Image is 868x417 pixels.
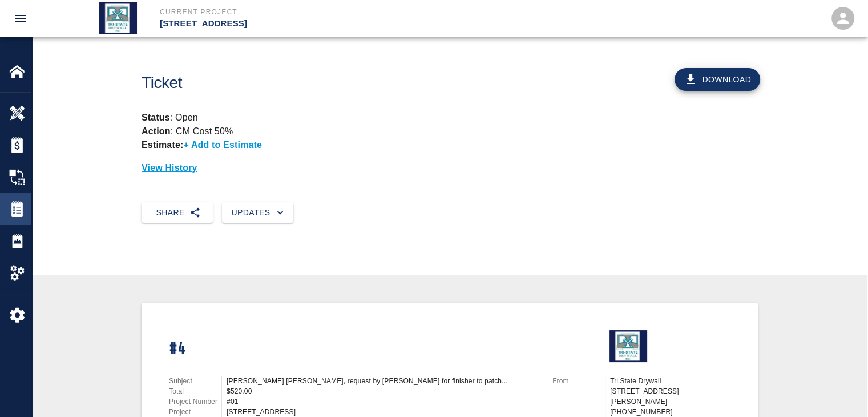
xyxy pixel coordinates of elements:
p: [PHONE_NUMBER] [610,407,730,417]
strong: Status [142,113,170,122]
p: + Add to Estimate [183,140,262,150]
div: $520.00 [227,386,539,396]
strong: Estimate: [142,140,183,150]
p: Project Number [169,396,221,407]
p: View History [142,161,758,175]
p: : CM Cost 50% [142,126,233,136]
button: Download [675,68,760,91]
button: Share [142,202,213,223]
div: #01 [227,396,539,407]
img: Tri State Drywall [609,330,647,362]
strong: Action [142,126,171,136]
button: Updates [222,202,293,223]
img: Tri State Drywall [99,2,137,34]
p: Tri State Drywall [610,376,730,386]
p: Total [169,386,221,396]
iframe: Chat Widget [811,362,868,417]
p: From [552,376,605,386]
h1: #4 [169,339,539,359]
p: Subject [169,376,221,386]
div: [PERSON_NAME] [PERSON_NAME], request by [PERSON_NAME] for finisher to patch... [227,376,539,386]
div: [STREET_ADDRESS] [227,407,539,417]
h1: Ticket [142,74,497,93]
p: [STREET_ADDRESS] [160,17,496,30]
p: Project [169,407,221,417]
button: open drawer [7,5,34,32]
p: [STREET_ADDRESS][PERSON_NAME] [610,386,730,407]
p: : Open [142,111,758,125]
p: Current Project [160,7,496,17]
